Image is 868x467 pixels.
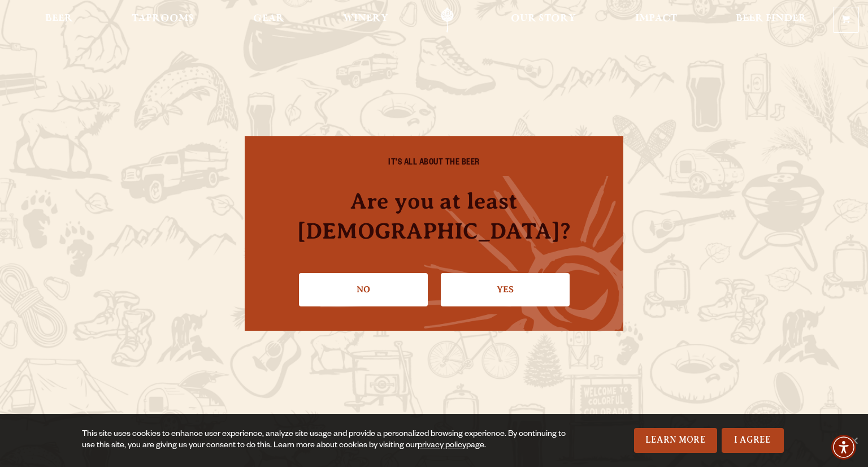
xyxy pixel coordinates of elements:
[45,14,73,23] span: Beer
[132,14,194,23] span: Taprooms
[82,429,569,452] div: This site uses cookies to enhance user experience, analyze site usage and provide a personalized ...
[246,7,292,33] a: Gear
[426,7,468,33] a: Odell Home
[728,7,814,33] a: Beer Finder
[124,7,201,33] a: Taprooms
[343,14,388,23] span: Winery
[267,159,601,169] h6: IT'S ALL ABOUT THE BEER
[722,428,784,453] a: I Agree
[831,435,856,460] div: Accessibility Menu
[267,186,601,246] h4: Are you at least [DEMOGRAPHIC_DATA]?
[253,14,284,23] span: Gear
[635,14,677,23] span: Impact
[628,7,684,33] a: Impact
[504,7,583,33] a: Our Story
[736,14,807,23] span: Beer Finder
[299,273,428,306] a: No
[336,7,396,33] a: Winery
[38,7,80,33] a: Beer
[441,273,570,306] a: Confirm I'm 21 or older
[418,442,466,451] a: privacy policy
[511,14,576,23] span: Our Story
[634,428,717,453] a: Learn More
